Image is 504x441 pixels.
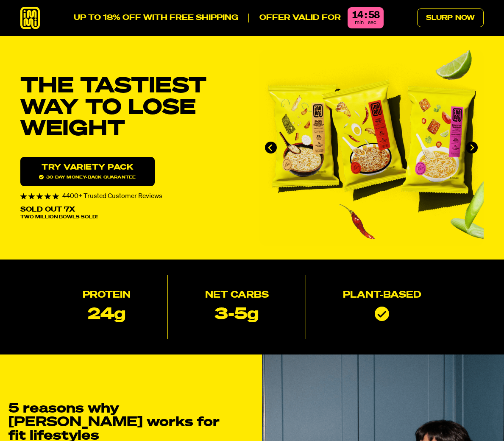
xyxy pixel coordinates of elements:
span: sec [368,20,376,25]
a: Slurp Now [417,8,484,27]
h2: Protein [83,291,131,300]
p: Offer valid for [248,14,341,23]
li: 1 of 4 [259,50,484,246]
h2: Net Carbs [205,291,269,300]
button: Next slide [466,142,478,154]
div: 58 [368,11,379,21]
p: Sold Out 7X [20,207,75,213]
span: Two Million Bowls Sold! [20,215,97,220]
span: min [355,20,364,25]
h1: THE TASTIEST WAY TO LOSE WEIGHT [20,76,245,140]
span: 30 day money-back guarantee [39,175,136,179]
p: UP TO 18% OFF WITH FREE SHIPPING [74,14,238,23]
div: immi slideshow [259,50,484,246]
div: 4400+ Trusted Customer Reviews [20,193,245,200]
h2: Plant-based [343,291,421,300]
p: 24g [88,307,126,323]
p: 3-5g [214,307,259,323]
button: Go to last slide [265,142,277,154]
div: 14 [352,11,363,21]
a: Try variety Pack30 day money-back guarantee [20,157,155,186]
div: : [365,11,367,21]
